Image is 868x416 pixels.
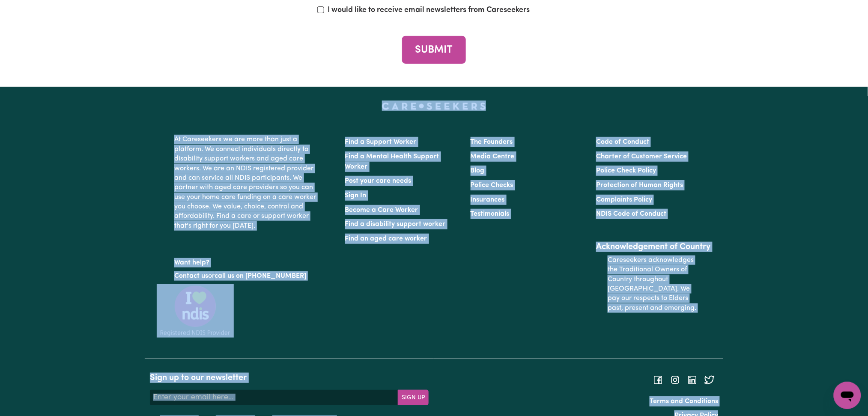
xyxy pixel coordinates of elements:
a: Follow Careseekers on Instagram [670,377,680,383]
a: Follow Careseekers on LinkedIn [687,377,698,383]
iframe: Button to launch messaging window [834,382,861,409]
p: or [174,268,317,284]
button: SUBMIT [402,36,466,64]
a: Post your care needs [345,178,412,184]
label: I would like to receive email newsletters from Careseekers [328,5,530,16]
a: Police Check Policy [596,167,656,174]
p: Careseekers acknowledges the Traditional Owners of Country throughout [GEOGRAPHIC_DATA]. We pay o... [608,252,700,316]
a: Media Centre [471,153,515,160]
button: Subscribe [398,390,429,405]
a: Testimonials [471,211,510,217]
p: Want help? [174,255,317,267]
a: NDIS Code of Conduct [596,211,666,217]
a: Police Checks [471,182,513,189]
a: Complaints Policy [596,196,652,203]
input: Enter your email here... [150,390,399,405]
a: call us on [PHONE_NUMBER] [215,273,306,279]
a: The Founders [471,139,513,146]
a: Code of Conduct [596,139,649,146]
a: Contact us [174,273,208,279]
a: Find an aged care worker [345,235,427,242]
a: Find a Support Worker [345,139,417,146]
h2: Sign up to our newsletter [150,373,429,383]
a: Charter of Customer Service [596,153,687,160]
a: Find a Mental Health Support Worker [345,153,439,170]
a: Protection of Human Rights [596,182,683,189]
a: Become a Care Worker [345,207,418,214]
a: Careseekers home page [382,102,486,109]
a: Follow Careseekers on Twitter [704,377,715,383]
a: Find a disability support worker [345,221,446,228]
img: Registered NDIS provider [157,284,234,338]
a: Sign In [345,192,367,199]
a: Follow Careseekers on Facebook [653,377,663,383]
a: Terms and Conditions [650,398,718,405]
a: Insurances [471,196,505,203]
h2: Acknowledgement of Country [596,242,711,252]
a: Blog [471,167,485,174]
p: At Careseekers we are more than just a platform. We connect individuals directly to disability su... [174,131,317,234]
